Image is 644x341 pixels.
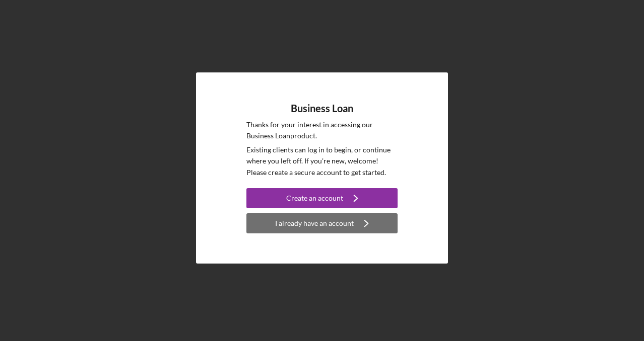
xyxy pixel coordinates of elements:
button: Create an account [246,188,398,208]
p: Thanks for your interest in accessing our Business Loan product. [246,119,398,142]
a: Create an account [246,188,398,211]
div: I already have an account [275,213,354,233]
h4: Business Loan [291,103,353,114]
p: Existing clients can log in to begin, or continue where you left off. If you're new, welcome! Ple... [246,144,398,178]
div: Create an account [286,188,343,208]
button: I already have an account [246,213,398,233]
